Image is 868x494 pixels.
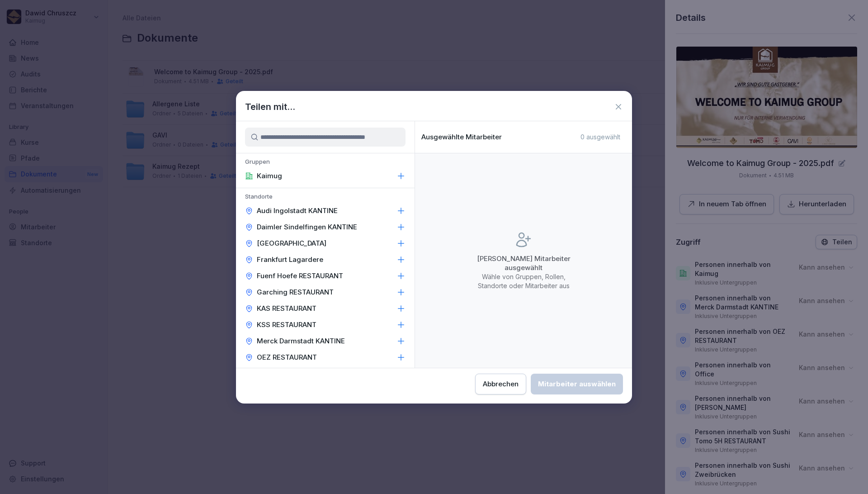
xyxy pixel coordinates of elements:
[257,337,345,346] p: Merck Darmstadt KANTINE
[538,379,616,389] div: Mitarbeiter auswählen
[236,193,415,203] p: Standorte
[245,100,295,114] h1: Teilen mit...
[421,133,502,141] p: Ausgewählte Mitarbeiter
[257,320,316,329] p: KSS RESTAURANT
[257,223,357,232] p: Daimler Sindelfingen KANTINE
[257,353,317,362] p: OEZ RESTAURANT
[483,379,519,389] div: Abbrechen
[475,374,526,394] button: Abbrechen
[257,206,338,215] p: Audi Ingolstadt KANTINE
[469,254,578,272] p: [PERSON_NAME] Mitarbeiter ausgewählt
[469,272,578,290] p: Wähle von Gruppen, Rollen, Standorte oder Mitarbeiter aus
[257,239,326,248] p: [GEOGRAPHIC_DATA]
[580,133,620,141] p: 0 ausgewählt
[236,158,415,168] p: Gruppen
[257,271,343,280] p: Fuenf Hoefe RESTAURANT
[257,288,334,297] p: Garching RESTAURANT
[257,255,323,264] p: Frankfurt Lagardere
[257,171,282,180] p: Kaimug
[531,374,623,394] button: Mitarbeiter auswählen
[257,304,316,313] p: KAS RESTAURANT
